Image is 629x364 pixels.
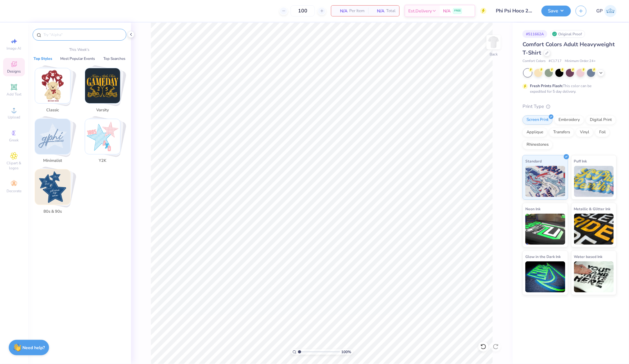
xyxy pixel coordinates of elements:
[349,8,364,14] span: Per Item
[372,8,384,14] span: N/A
[43,209,63,215] span: 80s & 90s
[291,5,315,16] input: – –
[596,7,603,15] span: GP
[31,169,78,217] button: Stack Card Button 80s & 90s
[554,115,584,125] div: Embroidery
[523,128,547,137] div: Applique
[8,115,20,120] span: Upload
[35,170,70,205] img: 80s & 90s
[523,41,615,56] span: Comfort Colors Adult Heavyweight T-Shirt
[31,119,78,166] button: Stack Card Button Minimalist
[541,6,571,16] button: Save
[81,119,128,166] button: Stack Card Button Y2K
[596,5,617,17] a: GP
[530,83,606,94] div: This color can be expedited for 5 day delivery.
[491,5,537,17] input: Untitled Design
[549,128,574,137] div: Transfers
[81,68,128,116] button: Stack Card Button Varsity
[525,253,561,260] span: Glow in the Dark Ink
[23,345,45,351] strong: Need help?
[3,161,25,171] span: Clipart & logos
[604,5,617,17] img: Gene Padilla
[443,8,450,14] span: N/A
[43,107,63,113] span: Classic
[574,253,603,260] span: Water based Ink
[9,138,19,143] span: Greek
[342,349,351,355] span: 100 %
[550,30,585,38] div: Original Proof
[523,59,545,64] span: Comfort Colors
[85,119,120,154] img: Y2K
[7,92,21,97] span: Add Text
[31,68,78,116] button: Stack Card Button Classic
[487,36,500,48] img: Back
[454,9,461,13] span: FREE
[7,46,21,51] span: Image AI
[525,206,541,212] span: Neon Ink
[523,115,553,125] div: Screen Print
[35,119,70,154] img: Minimalist
[525,158,542,164] span: Standard
[586,115,616,125] div: Digital Print
[7,189,21,193] span: Decorate
[386,8,396,14] span: Total
[408,8,432,14] span: Est. Delivery
[525,166,565,197] img: Standard
[574,214,614,245] img: Metallic & Glitter Ink
[565,59,596,64] span: Minimum Order: 24 +
[490,51,498,57] div: Back
[32,55,54,62] button: Top Styles
[549,59,562,64] span: # C1717
[93,158,113,164] span: Y2K
[574,261,614,292] img: Water based Ink
[70,47,90,52] p: This Week's
[530,83,563,88] strong: Fresh Prints Flash:
[43,32,122,38] input: Try "Alpha"
[525,261,565,292] img: Glow in the Dark Ink
[574,158,587,164] span: Puff Ink
[523,103,617,110] div: Print Type
[574,166,614,197] img: Puff Ink
[93,107,113,113] span: Varsity
[43,158,63,164] span: Minimalist
[85,68,120,103] img: Varsity
[595,128,610,137] div: Foil
[35,68,70,103] img: Classic
[102,55,127,62] button: Top Searches
[523,30,547,38] div: # 511662A
[7,69,21,74] span: Designs
[335,8,347,14] span: N/A
[574,206,611,212] span: Metallic & Glitter Ink
[58,55,97,62] button: Most Popular Events
[576,128,593,137] div: Vinyl
[525,214,565,245] img: Neon Ink
[523,140,553,149] div: Rhinestones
